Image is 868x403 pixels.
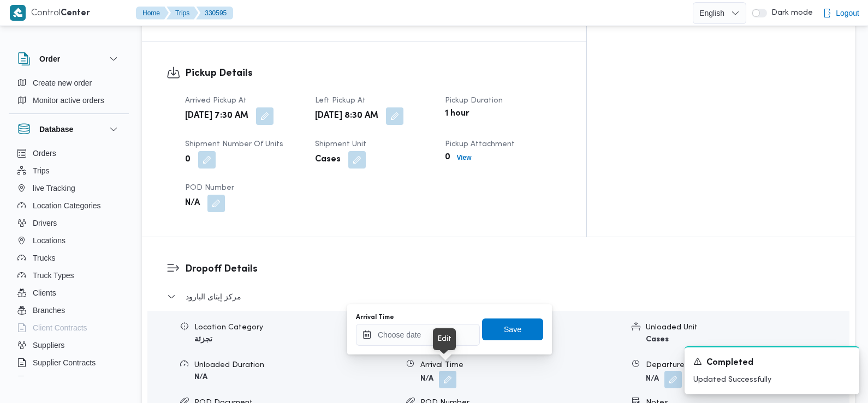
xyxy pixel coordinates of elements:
span: Devices [33,374,60,387]
b: N/A [194,374,207,381]
span: Dark mode [767,9,813,17]
span: Monitor active orders [33,94,104,107]
span: Shipment Unit [315,141,366,148]
button: Locations [13,232,124,249]
button: Save [482,318,543,340]
button: Devices [13,371,124,389]
button: Orders [13,145,124,162]
span: Branches [33,304,65,317]
button: Client Contracts [13,319,124,336]
button: Logout [818,2,864,24]
p: Updated Successfully [693,374,851,386]
span: Client Contracts [33,321,87,334]
span: Suppliers [33,339,64,352]
button: Truck Types [13,267,124,284]
button: Suppliers [13,336,124,354]
span: Shipment Number of Units [185,141,283,148]
button: 330595 [196,7,233,20]
span: Logout [836,7,859,20]
b: [DATE] 7:30 AM [185,110,248,123]
button: Clients [13,284,124,302]
button: Trips [13,162,124,179]
span: Truck Types [33,269,74,282]
button: Database [17,123,120,136]
button: live Tracking [13,179,124,197]
b: View [457,154,472,161]
b: 0 [185,153,191,166]
b: N/A [646,375,659,382]
button: Location Categories [13,197,124,214]
div: Departure Time [646,359,849,371]
b: Cases [646,336,669,343]
button: Trucks [13,249,124,267]
div: Notification [693,356,851,370]
label: Arrival Time [356,313,394,322]
b: 0 [445,151,450,164]
button: Supplier Contracts [13,354,124,371]
input: Press the down key to open a popover containing a calendar. [356,324,480,346]
b: Center [61,9,90,17]
span: Orders [33,147,56,160]
b: N/A [420,375,433,382]
div: Arrival Time [420,359,623,371]
div: Order [9,74,129,113]
h3: Dropoff Details [185,262,830,276]
button: Drivers [13,214,124,232]
button: Branches [13,302,124,319]
span: Create new order [33,76,92,89]
button: View [453,151,476,164]
button: Monitor active orders [13,92,124,109]
button: Order [17,52,120,65]
img: X8yXhbKr1z7QwAAAABJRU5ErkJggg== [10,5,26,21]
div: Unloaded Duration [194,359,397,371]
b: 1 hour [445,107,469,121]
b: [DATE] 8:30 AM [315,110,378,123]
span: Supplier Contracts [33,356,96,369]
b: تجزئة [194,336,212,343]
div: Edit [437,333,451,346]
span: Locations [33,234,66,247]
span: POD Number [185,184,234,191]
span: Arrived Pickup At [185,97,247,104]
div: Location Category [194,322,397,333]
span: Left Pickup At [315,97,366,104]
span: مركز إيتاى البارود [186,290,241,303]
span: Completed [706,357,753,370]
span: Trucks [33,251,55,264]
h3: Database [39,123,73,136]
span: Trips [33,164,50,177]
div: Database [9,145,129,381]
b: Cases [315,153,341,166]
h3: Pickup Details [185,66,562,81]
b: N/A [185,197,200,210]
span: Location Categories [33,199,101,212]
span: Drivers [33,216,57,230]
span: Pickup Attachment [445,141,515,148]
span: live Tracking [33,182,75,195]
span: Save [504,323,521,336]
span: Clients [33,286,56,299]
h3: Order [39,52,60,65]
button: Home [136,7,169,20]
button: Trips [167,7,198,20]
span: Pickup Duration [445,97,503,104]
button: Create new order [13,74,124,92]
div: Unloaded Unit [646,322,849,333]
button: مركز إيتاى البارود [167,290,830,303]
